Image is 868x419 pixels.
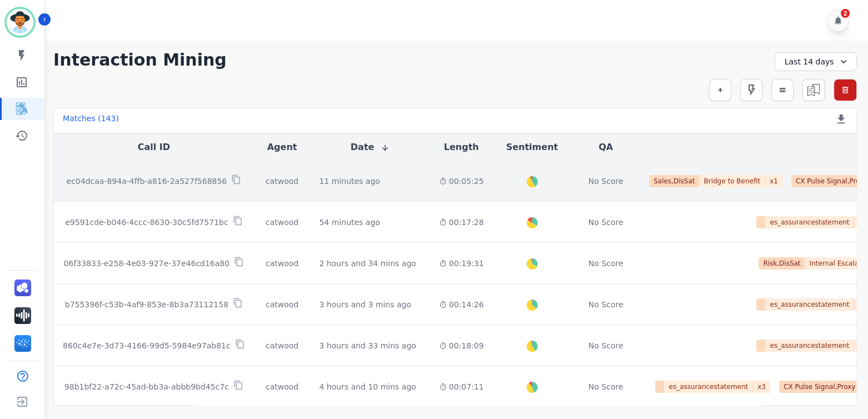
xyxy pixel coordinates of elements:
[65,299,228,310] p: b755396f-c53b-4af9-853e-8b3a73112158
[64,381,229,392] p: 98b1bf22-a72c-45ad-bb3a-abbb9bd45c7c
[63,113,119,128] div: Matches ( 143 )
[53,50,227,70] h1: Interaction Mining
[267,141,297,154] button: Agent
[439,217,484,228] div: 00:17:28
[67,176,227,187] p: ec04dcaa-894a-4ffb-a816-2a527f568856
[765,340,854,352] span: es_assurancestatement
[444,141,479,154] button: Length
[598,141,613,154] button: QA
[775,52,857,71] div: Last 14 days
[319,258,416,269] div: 2 hours and 34 mins ago
[765,298,854,311] span: es_assurancestatement
[765,216,854,228] span: es_assurancestatement
[699,175,765,187] span: Bridge to Benefit
[753,381,770,393] span: x 3
[588,176,623,187] div: No Score
[65,217,228,228] p: e9591cde-b046-4ccc-8630-30c5fd7571bc
[588,340,623,351] div: No Score
[319,340,416,351] div: 3 hours and 33 mins ago
[319,299,411,310] div: 3 hours and 3 mins ago
[319,176,380,187] div: 11 minutes ago
[439,299,484,310] div: 00:14:26
[588,217,623,228] div: No Score
[765,175,782,187] span: x 1
[138,141,170,154] button: Call ID
[64,258,230,269] p: 06f33833-e258-4e03-927e-37e46cd16a80
[7,9,33,36] img: Bordered avatar
[63,340,231,351] p: 860c4e7e-3d73-4166-99d5-5984e97ab81c
[351,141,390,154] button: Date
[439,381,484,392] div: 00:07:11
[649,175,699,187] span: Sales,DisSat
[588,258,623,269] div: No Score
[506,141,558,154] button: Sentiment
[759,257,805,270] span: Risk,DisSat
[263,217,302,228] div: catwood
[841,9,850,18] div: 2
[439,176,484,187] div: 00:05:25
[319,217,380,228] div: 54 minutes ago
[319,381,416,392] div: 4 hours and 10 mins ago
[263,258,302,269] div: catwood
[664,381,753,393] span: es_assurancestatement
[588,381,623,392] div: No Score
[263,340,302,351] div: catwood
[263,299,302,310] div: catwood
[588,299,623,310] div: No Score
[263,381,302,392] div: catwood
[263,176,302,187] div: catwood
[439,258,484,269] div: 00:19:31
[439,340,484,351] div: 00:18:09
